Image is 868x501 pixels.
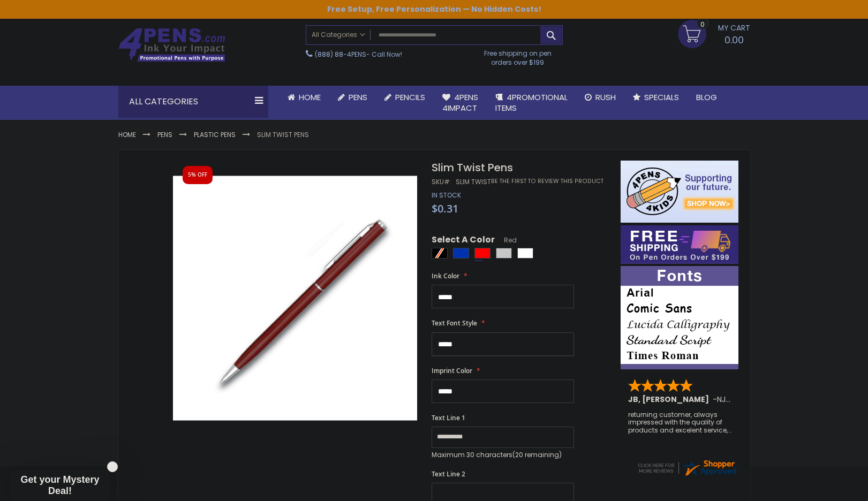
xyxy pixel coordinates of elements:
[636,470,739,480] a: 4pens.com certificate URL
[678,20,750,47] a: 0.00 0
[432,191,461,200] span: In stock
[315,50,402,59] span: - Call Now!
[157,130,172,139] a: Pens
[473,45,563,66] div: Free shipping on pen orders over $199
[700,19,705,29] span: 0
[432,451,574,459] p: Maximum 30 characters
[188,171,207,179] div: 5% OFF
[194,130,236,139] a: Plastic Pens
[257,131,309,139] li: Slim Twist Pens
[315,50,366,59] a: (888) 88-4PENS
[107,461,118,472] button: Close teaser
[644,92,679,103] span: Specials
[395,92,425,103] span: Pencils
[432,469,465,479] span: Text Line 2
[717,394,730,405] span: NJ
[432,201,458,216] span: $0.31
[329,86,376,109] a: Pens
[621,266,738,369] img: font-personalization-examples
[453,248,469,259] div: Blue
[11,470,109,501] div: Get your Mystery Deal!Close teaser
[496,248,512,259] div: Silver
[624,86,688,109] a: Specials
[349,92,367,103] span: Pens
[299,92,321,103] span: Home
[20,474,99,496] span: Get your Mystery Deal!
[432,177,451,186] strong: SKU
[495,92,568,113] span: 4PROMOTIONAL ITEMS
[576,86,624,109] a: Rush
[724,33,744,47] span: 0.00
[512,450,562,459] span: (20 remaining)
[696,92,717,103] span: Blog
[713,394,806,405] span: - ,
[279,86,329,109] a: Home
[432,366,472,375] span: Imprint Color
[306,26,371,43] a: All Categories
[432,413,465,422] span: Text Line 1
[118,130,136,139] a: Home
[312,31,365,39] span: All Categories
[628,394,713,405] span: JB, [PERSON_NAME]
[636,458,739,477] img: 4pens.com widget logo
[628,411,732,434] div: returning customer, always impressed with the quality of products and excelent service, will retu...
[621,225,738,264] img: Free shipping on orders over $199
[487,86,576,120] a: 4PROMOTIONALITEMS
[495,236,517,245] span: Red
[432,160,513,175] span: Slim Twist Pens
[376,86,434,109] a: Pencils
[173,176,418,421] img: slim_twist_side_red_1.jpeg
[491,177,603,185] a: Be the first to review this product
[432,318,477,328] span: Text Font Style
[432,191,461,200] div: Availability
[474,248,490,259] div: Red
[432,234,495,248] span: Select A Color
[621,161,738,223] img: 4pens 4 kids
[688,86,726,109] a: Blog
[595,92,616,103] span: Rush
[118,28,225,62] img: 4Pens Custom Pens and Promotional Products
[118,86,268,118] div: All Categories
[432,271,459,280] span: Ink Color
[456,178,491,186] div: Slim Twist
[434,86,487,120] a: 4Pens4impact
[442,92,478,113] span: 4Pens 4impact
[517,248,533,259] div: White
